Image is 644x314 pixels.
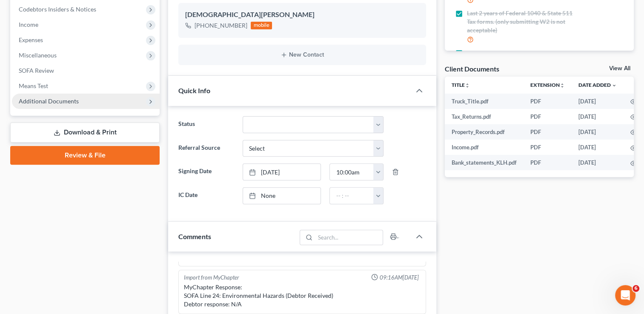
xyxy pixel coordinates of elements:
span: Codebtors Insiders & Notices [19,6,96,13]
td: PDF [524,124,572,140]
a: SOFA Review [12,63,160,78]
span: Comments [178,232,211,240]
a: [DATE] [243,164,321,180]
td: PDF [524,109,572,124]
input: Search... [315,230,383,245]
td: Tax_Returns.pdf [445,109,524,124]
span: Real Property Deeds and Mortgages [467,49,561,58]
input: -- : -- [330,164,374,180]
i: unfold_more [560,83,565,88]
a: Extensionunfold_more [530,82,565,88]
td: [DATE] [572,109,624,124]
span: 09:16AM[DATE] [380,274,419,282]
td: Bank_statements_KLH.pdf [445,155,524,170]
div: [PHONE_NUMBER] [195,21,247,30]
button: New Contact [185,51,419,58]
a: None [243,188,321,204]
span: Quick Info [178,86,210,94]
i: unfold_more [465,83,470,88]
div: [DEMOGRAPHIC_DATA][PERSON_NAME] [185,10,419,20]
span: SOFA Review [19,67,54,74]
td: [DATE] [572,155,624,170]
label: Signing Date [174,163,238,180]
td: [DATE] [572,140,624,155]
span: Additional Documents [19,97,79,105]
a: View All [609,66,630,71]
a: Download & Print [10,123,160,143]
a: Date Added expand_more [578,82,617,88]
label: Status [174,116,238,133]
span: Means Test [19,82,48,89]
td: PDF [524,140,572,155]
div: mobile [251,22,272,29]
label: Referral Source [174,140,238,157]
span: 6 [633,285,639,292]
a: Titleunfold_more [452,82,470,88]
span: Income [19,21,38,28]
span: Miscellaneous [19,51,57,59]
label: IC Date [174,187,238,204]
td: [DATE] [572,124,624,140]
td: Property_Records.pdf [445,124,524,140]
div: Import from MyChapter [184,274,239,282]
a: Review & File [10,146,160,165]
i: expand_more [612,83,617,88]
span: Last 2 years of Federal 1040 & State 511 Tax forms. (only submitting W2 is not acceptable) [467,9,579,34]
div: Client Documents [445,64,499,73]
td: [DATE] [572,94,624,109]
iframe: Intercom live chat [615,285,635,305]
div: MyChapter Response: SOFA Line 24: Environmental Hazards (Debtor Received) Debtor response: N/A [184,283,421,308]
td: PDF [524,94,572,109]
td: Truck_Title.pdf [445,94,524,109]
td: Income.pdf [445,140,524,155]
input: -- : -- [330,188,374,204]
span: Expenses [19,36,43,43]
td: PDF [524,155,572,170]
